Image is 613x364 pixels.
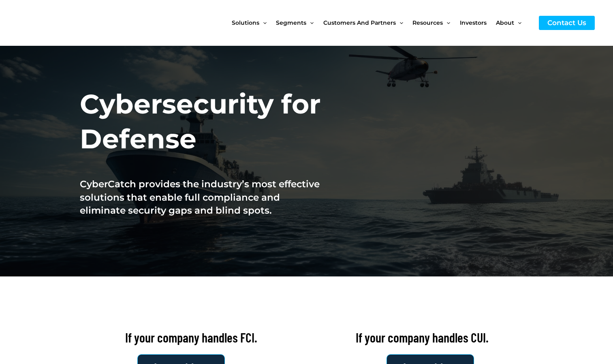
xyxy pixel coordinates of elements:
[460,6,496,40] a: Investors
[80,178,328,217] h1: CyberCatch provides the industry’s most effective solutions that enable full compliance and elimi...
[443,6,450,40] span: Menu Toggle
[311,329,534,346] h2: If your company handles CUI.
[323,6,396,40] span: Customers and Partners
[460,6,487,40] span: Investors
[259,6,267,40] span: Menu Toggle
[412,6,443,40] span: Resources
[232,6,531,40] nav: Site Navigation: New Main Menu
[306,6,314,40] span: Menu Toggle
[232,6,259,40] span: Solutions
[80,87,328,156] h2: Cybersecurity for Defense
[539,16,595,30] a: Contact Us
[396,6,403,40] span: Menu Toggle
[14,6,111,40] img: CyberCatch
[496,6,514,40] span: About
[514,6,521,40] span: Menu Toggle
[276,6,306,40] span: Segments
[80,329,303,346] h2: If your company handles FCI.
